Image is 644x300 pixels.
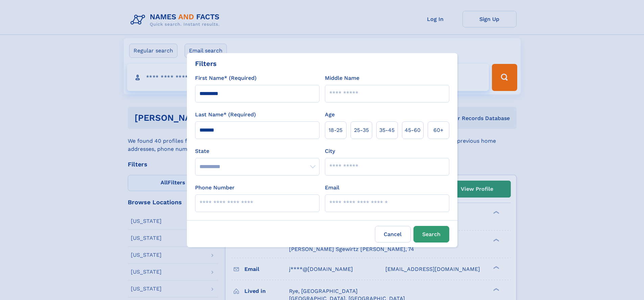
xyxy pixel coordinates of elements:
div: Filters [195,59,217,69]
label: Last Name* (Required) [195,111,256,119]
label: Phone Number [195,184,235,192]
label: Cancel [375,226,411,243]
span: 35‑45 [379,126,395,134]
span: 25‑35 [354,126,369,134]
button: Search [413,226,449,243]
label: Age [325,111,335,119]
span: 60+ [433,126,444,134]
label: Middle Name [325,74,359,82]
span: 45‑60 [405,126,421,134]
label: City [325,147,335,155]
label: Email [325,184,339,192]
label: First Name* (Required) [195,74,257,82]
span: 18‑25 [329,126,342,134]
label: State [195,147,319,155]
